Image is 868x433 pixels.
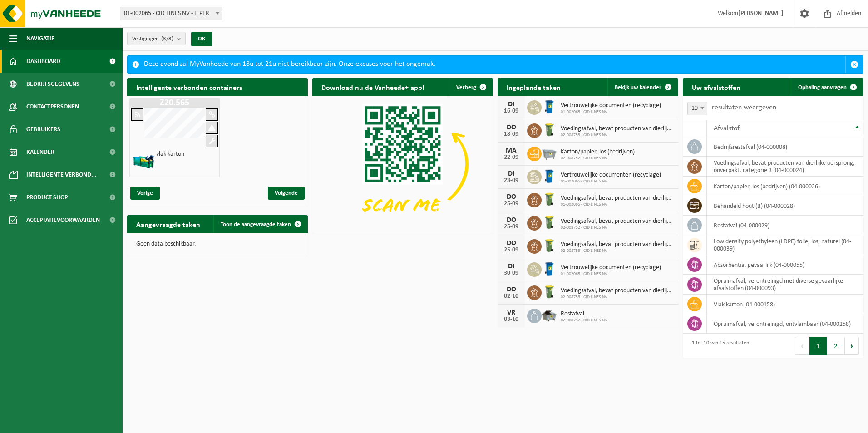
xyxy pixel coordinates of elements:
span: Bedrijfsgegevens [26,73,79,95]
div: DI [502,101,520,108]
button: Verberg [449,78,492,96]
img: WB-0140-HPE-GN-50 [542,284,557,300]
td: karton/papier, los (bedrijven) (04-000026) [707,177,863,196]
p: Geen data beschikbaar. [136,241,299,247]
span: Volgende [268,187,305,200]
span: 01-002065 - CID LINES NV [561,179,661,184]
span: Afvalstof [714,125,740,132]
span: 02-008753 - CID LINES NV [561,133,674,138]
span: 02-008753 - CID LINES NV [561,295,674,300]
span: Voedingsafval, bevat producten van dierlijke oorsprong, onverpakt, categorie 3 [561,125,674,133]
img: WB-0140-HPE-GN-50 [542,122,557,138]
h2: Uw afvalstoffen [683,78,750,96]
button: Next [845,337,859,355]
div: MA [502,147,520,154]
img: WB-0240-HPE-BE-09 [542,261,557,276]
div: DO [502,216,520,224]
button: OK [191,32,212,46]
span: 02-008752 - CID LINES NV [561,225,674,231]
span: 02-008753 - CID LINES NV [561,248,674,254]
div: 16-09 [502,108,520,114]
img: Download de VHEPlus App [312,96,493,232]
td: restafval (04-000029) [707,216,863,235]
button: Previous [795,337,809,355]
div: 25-09 [502,201,520,207]
div: DI [502,263,520,270]
td: behandeld hout (B) (04-000028) [707,196,863,216]
div: DO [502,286,520,293]
div: 30-09 [502,270,520,276]
td: opruimafval, verontreinigd met diverse gevaarlijke afvalstoffen (04-000093) [707,275,863,295]
span: Dashboard [26,50,60,73]
img: WB-0240-HPE-BE-09 [542,168,557,184]
span: Karton/papier, los (bedrijven) [561,148,635,156]
div: 22-09 [502,154,520,161]
div: DO [502,240,520,247]
div: DO [502,193,520,201]
div: 1 tot 10 van 15 resultaten [687,336,749,356]
div: Deze avond zal MyVanheede van 18u tot 21u niet bereikbaar zijn. Onze excuses voor het ongemak. [144,56,845,73]
span: Acceptatievoorwaarden [26,209,100,231]
span: Restafval [561,310,607,318]
span: Vertrouwelijke documenten (recyclage) [561,102,661,109]
div: 23-09 [502,177,520,184]
img: WB-0240-HPE-BE-09 [542,99,557,114]
span: Gebruikers [26,118,60,141]
div: 25-09 [502,224,520,230]
div: DO [502,124,520,131]
a: Ophaling aanvragen [791,78,863,96]
div: DI [502,170,520,177]
span: Navigatie [26,27,54,50]
count: (3/3) [161,36,173,42]
td: low density polyethyleen (LDPE) folie, los, naturel (04-000039) [707,235,863,255]
button: 1 [809,337,827,355]
span: Vertrouwelijke documenten (recyclage) [561,264,661,271]
span: Verberg [456,84,476,90]
img: WB-0140-HPE-GN-50 [542,238,557,253]
td: absorbentia, gevaarlijk (04-000055) [707,255,863,275]
span: Voedingsafval, bevat producten van dierlijke oorsprong, onverpakt, categorie 3 [561,195,674,202]
span: 01-002065 - CID LINES NV [561,109,661,115]
span: Intelligente verbond... [26,163,97,186]
h2: Intelligente verbonden containers [127,78,308,96]
span: Voedingsafval, bevat producten van dierlijke oorsprong, onverpakt, categorie 3 [561,287,674,295]
div: 03-10 [502,316,520,323]
h1: Z20.565 [132,98,217,108]
span: Vertrouwelijke documenten (recyclage) [561,172,661,179]
strong: [PERSON_NAME] [738,10,784,17]
td: vlak karton (04-000158) [707,295,863,314]
h2: Aangevraagde taken [127,215,209,233]
div: 18-09 [502,131,520,138]
span: 02-008752 - CID LINES NV [561,156,635,161]
div: VR [502,309,520,316]
h2: Ingeplande taken [498,78,570,96]
span: Voedingsafval, bevat producten van dierlijke oorsprong, onverpakt, categorie 3 [561,218,674,225]
h4: vlak karton [156,151,184,157]
img: WB-0140-HPE-GN-50 [542,192,557,207]
span: Ophaling aanvragen [798,84,847,90]
div: 02-10 [502,293,520,300]
button: 2 [827,337,845,355]
img: WB-5000-GAL-GY-01 [542,307,557,323]
span: Contactpersonen [26,95,79,118]
span: Vestigingen [132,32,173,46]
span: Kalender [26,141,54,163]
td: opruimafval, verontreinigd, ontvlambaar (04-000258) [707,314,863,334]
img: HK-XZ-20-GN-12 [133,150,155,173]
span: Voedingsafval, bevat producten van dierlijke oorsprong, onverpakt, categorie 3 [561,241,674,248]
label: resultaten weergeven [712,104,776,111]
span: Toon de aangevraagde taken [221,221,291,227]
span: 01-002065 - CID LINES NV [561,202,674,207]
a: Toon de aangevraagde taken [213,215,307,233]
img: WB-0140-HPE-GN-50 [542,215,557,230]
span: 10 [687,102,707,115]
img: WB-2500-GAL-GY-01 [542,145,557,161]
div: 25-09 [502,247,520,253]
span: Product Shop [26,186,68,209]
span: 01-002065 - CID LINES NV [561,271,661,277]
h2: Download nu de Vanheede+ app! [312,78,434,96]
span: 02-008752 - CID LINES NV [561,318,607,323]
span: 01-002065 - CID LINES NV - IEPER [120,7,222,20]
span: Vorige [130,187,160,200]
td: bedrijfsrestafval (04-000008) [707,137,863,157]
